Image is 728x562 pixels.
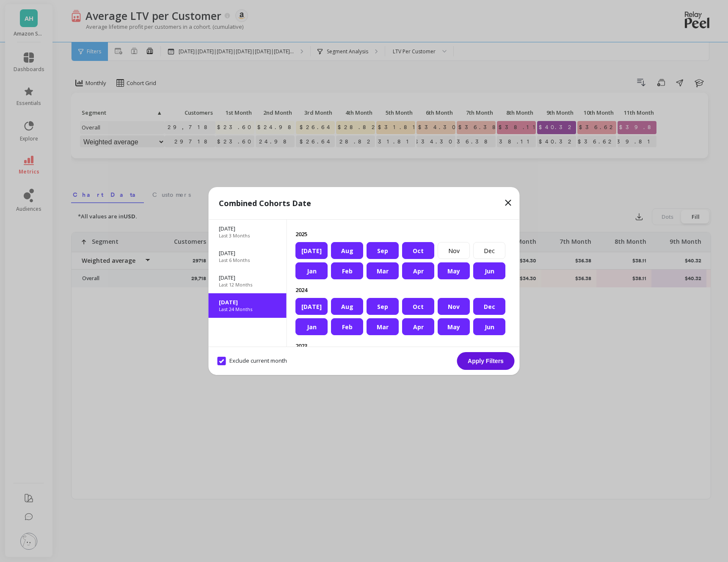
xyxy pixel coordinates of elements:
[331,262,363,279] div: Feb
[219,257,250,264] p: Last 6 Months
[295,342,511,350] p: 2023
[295,262,328,279] div: Jan
[219,232,250,239] p: Last 3 Months
[219,281,252,288] p: Last 12 Months
[473,318,505,335] div: Jun
[219,249,276,257] p: [DATE]
[367,318,399,335] div: Mar
[219,298,276,306] p: [DATE]
[438,318,470,335] div: May
[402,262,434,279] div: Apr
[219,274,276,281] p: [DATE]
[331,242,363,259] div: Aug
[219,225,276,232] p: [DATE]
[438,262,470,279] div: May
[402,242,434,259] div: Oct
[331,298,363,315] div: Aug
[473,262,505,279] div: Jun
[402,298,434,315] div: Oct
[473,242,505,259] div: Dec
[295,286,511,294] p: 2024
[295,230,511,238] p: 2025
[219,306,252,313] p: Last 24 Months
[295,318,328,335] div: Jan
[438,298,470,315] div: Nov
[295,298,328,315] div: [DATE]
[367,262,399,279] div: Mar
[438,242,470,259] div: Nov
[219,197,311,209] p: Combined Cohorts Date
[457,352,515,370] button: Apply Filters
[402,318,434,335] div: Apr
[331,318,363,335] div: Feb
[473,298,505,315] div: Dec
[295,242,328,259] div: [DATE]
[367,298,399,315] div: Sep
[367,242,399,259] div: Sep
[218,357,287,365] span: Exclude current month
